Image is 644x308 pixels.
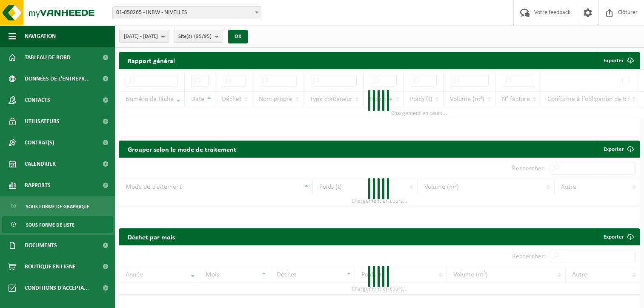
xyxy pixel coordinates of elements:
[124,30,158,43] span: [DATE] - [DATE]
[194,34,212,39] count: (95/95)
[2,216,113,233] a: Sous forme de liste
[597,141,639,158] a: Exporter
[25,153,56,175] span: Calendrier
[25,89,50,111] span: Contacts
[2,198,113,214] a: Sous forme de graphique
[113,7,261,19] span: 01-050265 - INBW - NIVELLES
[119,141,245,157] h2: Grouper selon le mode de traitement
[25,26,56,47] span: Navigation
[25,277,89,299] span: Conditions d'accepta...
[25,175,51,196] span: Rapports
[597,228,639,245] a: Exporter
[119,30,169,43] button: [DATE] - [DATE]
[25,256,76,277] span: Boutique en ligne
[25,111,60,132] span: Utilisateurs
[112,6,261,19] span: 01-050265 - INBW - NIVELLES
[25,47,71,68] span: Tableau de bord
[25,132,54,153] span: Contrat(s)
[119,228,183,245] h2: Déchet par mois
[119,52,183,69] h2: Rapport général
[25,235,57,256] span: Documents
[25,68,90,89] span: Données de l'entrepr...
[174,30,223,43] button: Site(s)(95/95)
[178,30,212,43] span: Site(s)
[26,217,74,233] span: Sous forme de liste
[26,199,89,215] span: Sous forme de graphique
[228,30,248,43] button: OK
[597,52,639,69] button: Exporter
